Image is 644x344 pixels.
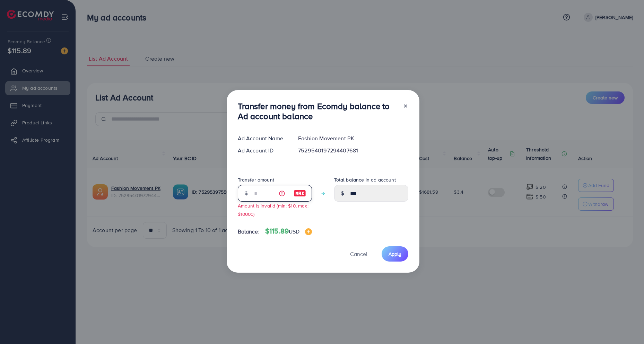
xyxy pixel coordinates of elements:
[265,227,312,236] h4: $115.89
[350,250,367,258] span: Cancel
[334,176,396,183] label: Total balance in ad account
[289,228,299,235] span: USD
[238,228,260,236] span: Balance:
[341,246,376,261] button: Cancel
[232,134,293,142] div: Ad Account Name
[615,313,639,339] iframe: Chat
[238,202,308,217] small: Amount is invalid (min: $10, max: $10000)
[305,228,312,235] img: image
[238,101,397,121] h3: Transfer money from Ecomdy balance to Ad account balance
[294,189,306,197] img: image
[389,250,401,257] span: Apply
[238,176,274,183] label: Transfer amount
[293,134,414,142] div: Fashion Movement PK
[232,147,293,155] div: Ad Account ID
[293,147,414,155] div: 7529540197294407681
[382,246,408,261] button: Apply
